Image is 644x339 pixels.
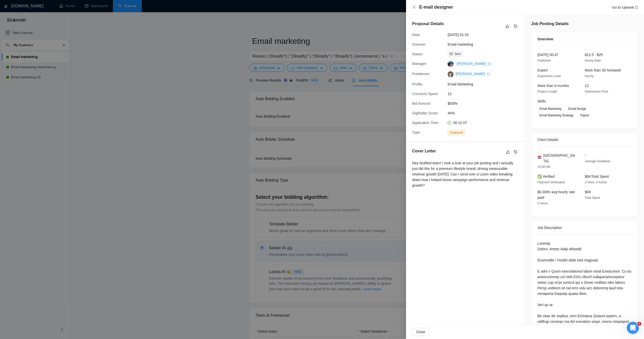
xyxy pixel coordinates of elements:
[585,153,586,157] span: -
[412,160,519,188] div: Hey Notified team! I took a look at your job posting and I actually just did this for a premium l...
[412,130,421,134] span: Type:
[513,23,519,29] button: dislike
[457,62,491,66] a: [PERSON_NAME] export
[585,190,591,194] span: $0K
[537,174,555,179] span: ✅ Verified
[585,74,594,78] span: Hourly
[537,202,548,205] span: 0 Hours
[412,33,420,37] span: Date:
[566,106,588,112] span: Email Design
[537,84,569,88] span: More than 6 months
[537,113,575,118] span: Email Marketing Strategy
[543,153,577,164] span: [GEOGRAPHIC_DATA]
[412,111,438,115] span: GigRadar Score:
[412,52,423,56] span: Status:
[412,62,427,66] span: Manager:
[412,42,426,46] span: Scanner:
[537,53,558,57] span: [DATE] 00:47
[448,130,465,135] span: Outbound
[506,24,509,28] span: like
[448,110,524,116] span: 44%
[448,121,451,124] span: clock-circle
[585,90,608,93] span: Submission Price
[537,165,550,169] span: 10:08 AM
[488,62,491,65] span: export
[612,5,638,9] a: Go to Upworkexport
[537,181,565,184] span: Payment Verification
[456,72,490,76] a: [PERSON_NAME] export
[412,5,416,9] button: Close
[537,74,561,78] span: Experience Level
[537,190,575,200] span: $0.00/hr avg hourly rate paid
[585,174,609,179] span: $0K Total Spent
[637,322,641,326] span: 1
[537,90,557,93] span: Project Length
[412,101,431,105] span: Bid Amount:
[487,73,490,76] span: export
[448,32,524,38] span: [DATE] 01:15
[513,149,519,155] button: dislike
[412,328,429,336] button: Close
[412,72,430,76] span: Freelancer:
[578,113,591,118] span: Figma
[627,322,639,334] iframe: Intercom live chat
[448,71,454,77] img: c1mafPHJym8I3dO2vJ6p2ePicGyo9acEghXHRsFlb5iF9zz4q62g7G6qnQa243Y-mC
[635,6,638,9] span: export
[585,59,601,62] span: Hourly Rate
[412,21,444,27] h5: Proposal Details
[448,81,524,87] span: Email Marketing
[537,133,632,147] div: Client Details
[454,52,461,56] span: Sent
[514,150,517,154] span: dislike
[537,106,563,112] span: Email Marketing
[412,92,438,96] span: Connects Spent:
[585,181,607,184] span: 2 Hires, 0 Active
[531,21,569,27] h5: Job Posting Details
[538,155,541,159] img: 🇳🇱
[448,91,524,97] span: 12
[412,121,439,125] span: Application Time:
[412,148,436,154] h5: Cover Letter
[448,101,524,106] span: $50/hr
[506,150,510,154] span: like
[505,149,511,155] button: like
[537,99,546,103] span: Skills
[419,4,453,10] h4: E-mail designer
[585,159,610,163] span: Average Feedback
[585,68,621,72] span: More than 30 hrs/week
[448,42,524,47] span: Email marketing
[412,82,423,86] span: Profile:
[412,5,416,9] span: close
[416,329,425,335] span: Close
[585,196,600,200] span: Total Spent
[537,68,548,72] span: Expert
[453,121,467,125] span: 00:12:07
[514,24,517,28] span: dislike
[537,36,553,42] span: Overview
[585,53,603,57] span: $12.5 - $25
[450,52,453,56] span: mail
[537,59,551,62] span: Published
[537,221,632,235] div: Job Description
[585,84,589,88] span: 12
[505,23,511,29] button: like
